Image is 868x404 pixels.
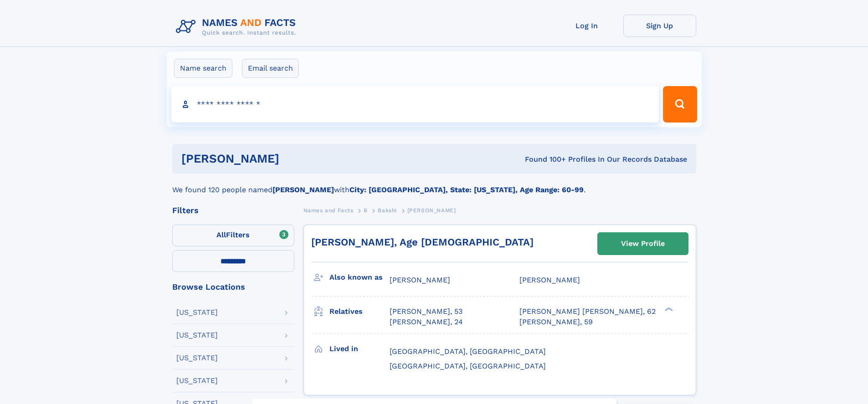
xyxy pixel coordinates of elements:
span: Bakshi [378,207,397,214]
a: [PERSON_NAME] [PERSON_NAME], 62 [519,307,656,317]
h3: Lived in [329,341,390,357]
label: Email search [242,59,299,78]
img: Logo Names and Facts [172,15,303,39]
h1: [PERSON_NAME] [181,153,402,164]
label: Name search [174,59,232,78]
a: B [364,205,368,216]
h3: Relatives [329,304,390,319]
input: search input [171,86,659,123]
div: Browse Locations [172,283,294,291]
div: ❯ [663,307,673,312]
div: View Profile [621,233,665,254]
span: [GEOGRAPHIC_DATA], [GEOGRAPHIC_DATA] [390,347,546,356]
div: Found 100+ Profiles In Our Records Database [402,154,687,164]
h3: Also known as [329,270,390,285]
a: [PERSON_NAME], 53 [390,307,462,317]
div: [US_STATE] [176,332,218,339]
div: [US_STATE] [176,354,218,362]
div: We found 120 people named with . [172,174,696,195]
a: Log In [550,15,623,37]
a: [PERSON_NAME], 24 [390,317,463,327]
span: [PERSON_NAME] [390,276,450,284]
b: City: [GEOGRAPHIC_DATA], State: [US_STATE], Age Range: 60-99 [349,185,584,194]
span: All [216,230,226,239]
span: [PERSON_NAME] [519,276,580,284]
span: B [364,207,368,214]
a: [PERSON_NAME], 59 [519,317,593,327]
span: [PERSON_NAME] [407,207,456,214]
a: [PERSON_NAME], Age [DEMOGRAPHIC_DATA] [311,236,534,248]
a: View Profile [598,233,688,255]
div: Filters [172,206,294,215]
button: Search Button [663,86,697,123]
div: [US_STATE] [176,377,218,384]
label: Filters [172,225,294,246]
a: Sign Up [623,15,696,37]
b: [PERSON_NAME] [272,185,334,194]
div: [US_STATE] [176,309,218,316]
span: [GEOGRAPHIC_DATA], [GEOGRAPHIC_DATA] [390,362,546,370]
a: Bakshi [378,205,397,216]
a: Names and Facts [303,205,354,216]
